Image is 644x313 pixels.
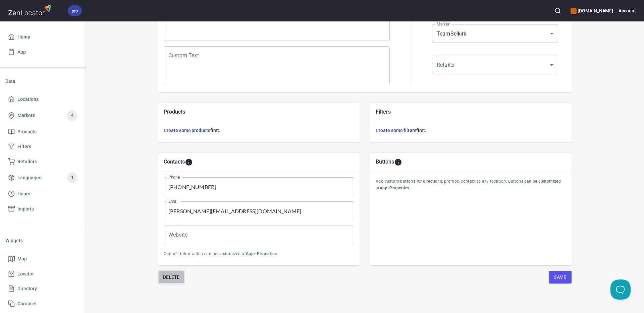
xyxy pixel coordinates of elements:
[394,158,402,166] svg: To add custom buttons for locations, please go to Apps > Properties > Buttons.
[5,124,80,139] a: Products
[5,266,80,281] a: Locator
[164,251,354,257] p: Contact information can be customized at > .
[17,270,34,278] span: Locator
[389,186,409,190] b: Properties
[8,3,53,17] img: zenlocator
[380,186,387,190] b: App
[550,3,565,18] button: Search
[5,92,80,107] a: Locations
[257,251,277,256] b: Properties
[5,45,80,60] a: App
[158,271,184,284] button: Delete
[17,128,37,136] span: Products
[376,128,416,133] a: Create some filters
[164,108,354,115] h5: Products
[17,190,30,198] span: Hours
[17,111,35,120] span: Markers
[164,158,185,166] h5: Contacts
[571,8,577,14] button: color-CE600E
[5,233,80,249] li: Widgets
[376,127,566,134] h6: first.
[17,255,27,263] span: Map
[5,281,80,296] a: Directory
[619,3,636,18] button: Account
[5,169,80,186] a: Languages1
[554,273,566,281] span: Save
[164,127,354,134] h6: first.
[67,174,77,182] span: 1
[5,139,80,154] a: Filters
[17,48,26,56] span: App
[376,108,566,115] h5: Filters
[5,29,80,45] a: Home
[17,205,34,213] span: Imports
[5,186,80,201] a: Hours
[17,174,41,182] span: Languages
[5,296,80,311] a: Carousel
[17,33,30,41] span: Home
[17,158,37,166] span: Retailers
[549,271,572,284] button: Save
[68,5,82,16] div: pro
[5,251,80,266] a: Map
[432,24,558,43] div: TeamSelkirk
[185,158,193,166] svg: To add custom contact information for locations, please go to Apps > Properties > Contacts.
[432,56,558,74] div: ​
[5,201,80,216] a: Imports
[168,9,385,35] textarea: [GEOGRAPHIC_DATA], [US_STATE], 60098, [GEOGRAPHIC_DATA]
[5,73,80,89] li: Data
[5,107,80,124] a: Markers4
[17,142,31,151] span: Filters
[17,285,37,293] span: Directory
[164,128,210,133] a: Create some products
[610,279,631,300] iframe: Help Scout Beacon - Open
[376,158,394,166] h5: Buttons
[246,251,254,256] b: App
[17,95,39,104] span: Locations
[619,7,636,14] h6: Account
[67,112,77,119] span: 4
[163,273,180,281] span: Delete
[68,7,82,14] span: pro
[17,300,37,308] span: Carousel
[376,178,566,192] p: Add custom buttons for directions, promos, contact to any location. Buttons can be customized at > .
[5,154,80,169] a: Retailers
[571,7,613,14] h6: [DOMAIN_NAME]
